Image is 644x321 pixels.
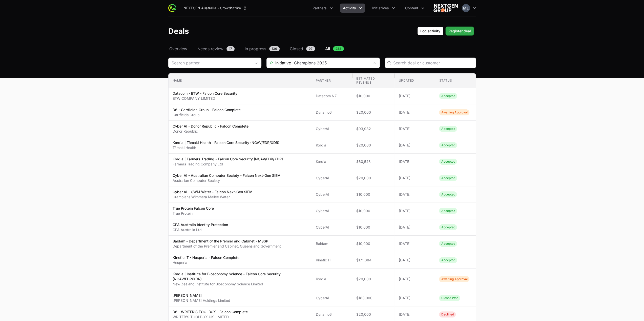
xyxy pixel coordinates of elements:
p: D6 - WRITER'S TOOLBOX - Falcon Complete [173,309,248,314]
button: Content [402,4,427,13]
span: $10,000 [356,241,390,246]
input: Search partner [169,58,251,68]
nav: Deals navigation [168,46,476,52]
p: Kinetic IT - Hesperia - Falcon Complete [173,255,239,260]
span: All [325,46,330,52]
span: Datacom NZ [316,93,348,98]
span: $10,000 [356,192,390,197]
p: Hesperia [173,260,239,265]
span: $20,000 [356,312,390,317]
span: [DATE] [399,176,431,181]
p: Carrfields Group [173,112,241,117]
input: Search initiatives [291,58,369,68]
span: [DATE] [399,277,431,282]
span: [DATE] [399,241,431,246]
span: [DATE] [399,208,431,213]
button: Partners [309,4,336,13]
th: Updated [394,73,435,88]
span: Kinetic IT [316,258,348,263]
span: $10,000 [356,93,390,98]
button: Register deal [445,27,474,36]
p: Kordia | Tāmaki Health - Falcon Core Security (NGAV/EDR/XDR) [173,140,279,145]
div: Primary actions [417,27,474,36]
span: CyberAI [316,192,348,197]
span: $20,000 [356,277,390,282]
a: Overview [168,46,188,52]
span: 17 [226,46,235,51]
span: [DATE] [399,225,431,230]
span: Register deal [448,28,471,34]
p: True Protein Falcon Core [173,206,214,211]
span: [DATE] [399,295,431,301]
span: Partners [313,6,327,11]
p: Donor Republic [173,129,248,134]
p: D6 - Carrfields Group - Falcon Complete [173,107,241,112]
th: Name [169,73,312,88]
a: In progress136 [244,46,281,52]
p: Baidam - Department of the Premier and Cabinet - MSSP [173,239,281,244]
img: ActivitySource [168,4,176,12]
span: Kordia [316,143,348,148]
span: 136 [269,46,280,51]
span: $20,000 [356,176,390,181]
span: Dynamo6 [316,110,348,115]
th: Estimated revenue [352,73,394,88]
input: Search deal or customer [393,60,473,66]
a: All233 [324,46,345,52]
p: Tāmaki Health [173,145,279,150]
p: BTW COMPANY LIMITED [173,96,237,101]
button: Activity [340,4,365,13]
div: Supplier switch menu [180,4,251,13]
p: [PERSON_NAME] Holdings Limited [173,298,230,303]
th: Partner [312,73,352,88]
span: CyberAI [316,126,348,131]
span: [DATE] [399,192,431,197]
span: Initiatives [372,6,389,11]
span: Closed [290,46,303,52]
img: Mustafa Larki [462,4,470,12]
p: New Zealand Institute for Bioeconomy Science Limited [173,282,308,287]
span: Kordia [316,277,348,282]
a: Closed97 [289,46,316,52]
span: Baidam [316,241,348,246]
div: Partners menu [309,4,336,13]
p: Grampians Wimmera Mallee Water [173,194,253,200]
span: [DATE] [399,143,431,148]
p: CPA Australia Ltd [173,227,228,232]
span: [DATE] [399,159,431,164]
span: CyberAI [316,295,348,301]
img: NEXTGEN Australia [433,3,458,13]
button: Log activity [417,27,443,36]
button: Initiatives [369,4,398,13]
p: True Protein [173,211,214,216]
span: $171,384 [356,258,390,263]
span: Kordia [316,159,348,164]
p: Kordia | Institute for Bioeconomy Science - Falcon Core Security (NGAV/EDR/XDR) [173,271,308,282]
span: $20,000 [356,110,390,115]
button: NEXTGEN Australia - CrowdStrike [180,4,251,13]
p: Department of the Premier and Cabinet, Queensland Government [173,244,281,249]
span: $10,000 [356,208,390,213]
span: In progress [245,46,266,52]
h1: Deals [168,27,189,36]
span: [DATE] [399,110,431,115]
p: Farmers Trading Company Ltd [173,162,283,167]
span: $183,000 [356,295,390,301]
span: Activity [343,6,356,11]
span: [DATE] [399,258,431,263]
th: Status [435,73,475,88]
span: Dynamo6 [316,312,348,317]
span: Overview [169,46,187,52]
div: Activity menu [340,4,365,13]
span: $93,982 [356,126,390,131]
div: Open [251,58,261,68]
div: Initiatives menu [369,4,398,13]
span: Log activity [420,28,440,34]
span: [DATE] [399,312,431,317]
div: Content menu [402,4,427,13]
p: Australian Computer Society [173,178,281,183]
span: Needs review [197,46,223,52]
span: Initiative [267,60,291,66]
span: CyberAI [316,176,348,181]
span: [DATE] [399,126,431,131]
